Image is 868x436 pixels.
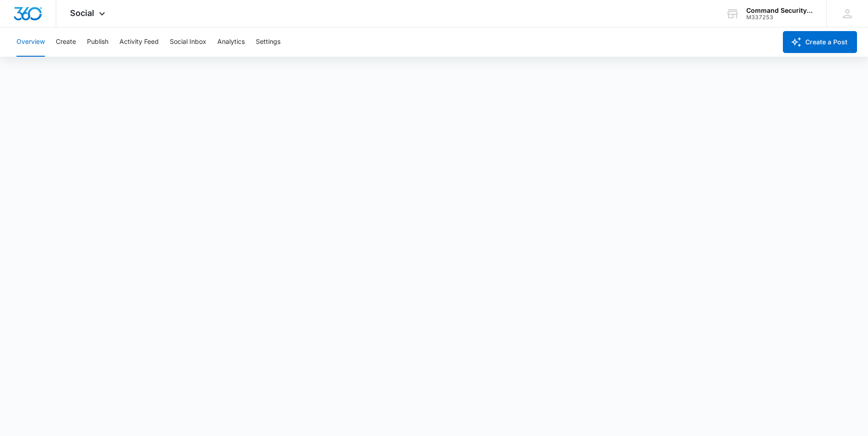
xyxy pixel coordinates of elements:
[70,8,94,18] span: Social
[746,14,813,21] div: account id
[56,27,76,57] button: Create
[119,27,159,57] button: Activity Feed
[16,27,45,57] button: Overview
[783,31,857,53] button: Create a Post
[170,27,206,57] button: Social Inbox
[746,7,813,14] div: account name
[87,27,108,57] button: Publish
[217,27,245,57] button: Analytics
[256,27,280,57] button: Settings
